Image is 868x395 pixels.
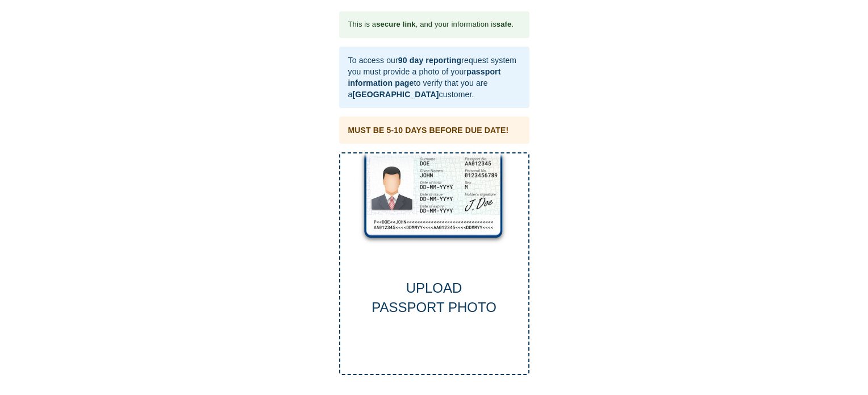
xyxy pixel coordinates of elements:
b: 90 day reporting [398,56,461,65]
div: This is a , and your information is . [348,15,514,35]
b: [GEOGRAPHIC_DATA] [352,90,439,99]
b: safe [496,20,512,28]
div: UPLOAD PASSPORT PHOTO [340,278,528,318]
div: To access our request system you must provide a photo of your to verify that you are a customer. [348,50,520,105]
div: MUST BE 5-10 DAYS BEFORE DUE DATE! [348,124,509,136]
b: passport information page [348,67,501,88]
b: secure link [376,20,415,28]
